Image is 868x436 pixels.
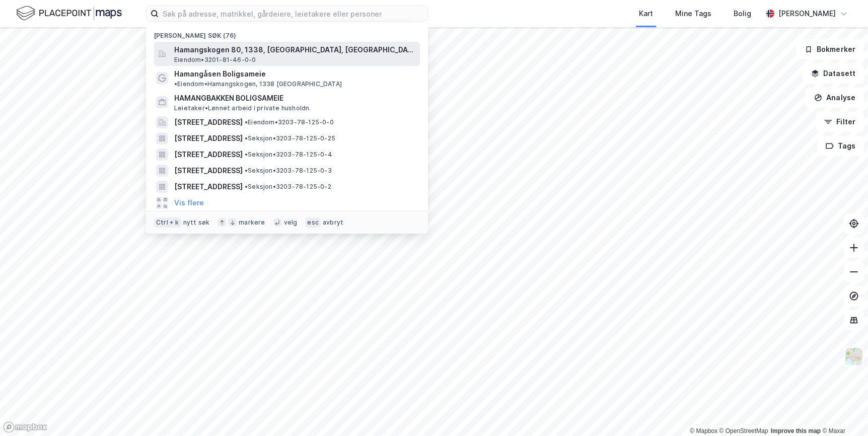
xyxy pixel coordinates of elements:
[174,80,342,88] span: Eiendom • Hamangskogen, 1338 [GEOGRAPHIC_DATA]
[690,427,717,434] a: Mapbox
[245,134,248,142] span: •
[245,118,334,126] span: Eiendom • 3203-78-125-0-0
[803,63,864,84] button: Datasett
[174,132,243,144] span: [STREET_ADDRESS]
[245,183,331,191] span: Seksjon • 3203-78-125-0-2
[818,388,868,436] div: Kontrollprogram for chat
[16,5,122,22] img: logo.f888ab2527a4732fd821a326f86c7f29.svg
[817,136,864,156] button: Tags
[154,217,181,228] div: Ctrl + k
[245,183,248,190] span: •
[245,151,248,158] span: •
[305,217,321,228] div: esc
[174,56,256,64] span: Eiendom • 3201-81-46-0-0
[174,104,311,112] span: Leietaker • Lønnet arbeid i private husholdn.
[174,44,416,56] span: Hamangskogen 80, 1338, [GEOGRAPHIC_DATA], [GEOGRAPHIC_DATA]
[771,427,821,434] a: Improve this map
[639,8,653,20] div: Kart
[183,219,210,227] div: nytt søk
[816,112,864,132] button: Filter
[245,167,248,174] span: •
[146,24,428,42] div: [PERSON_NAME] søk (76)
[675,8,711,20] div: Mine Tags
[719,427,768,434] a: OpenStreetMap
[174,197,204,209] button: Vis flere
[844,347,863,366] img: Z
[174,80,177,88] span: •
[323,219,343,227] div: avbryt
[174,181,243,193] span: [STREET_ADDRESS]
[245,134,335,142] span: Seksjon • 3203-78-125-0-25
[734,8,751,20] div: Bolig
[245,167,332,175] span: Seksjon • 3203-78-125-0-3
[806,88,864,108] button: Analyse
[818,388,868,436] iframe: Chat Widget
[174,165,243,177] span: [STREET_ADDRESS]
[174,149,243,161] span: [STREET_ADDRESS]
[245,151,332,159] span: Seksjon • 3203-78-125-0-4
[778,8,836,20] div: [PERSON_NAME]
[174,68,266,80] span: Hamangåsen Boligsameie
[284,219,298,227] div: velg
[159,6,427,21] input: Søk på adresse, matrikkel, gårdeiere, leietakere eller personer
[239,219,265,227] div: markere
[245,118,248,126] span: •
[3,421,47,433] a: Mapbox homepage
[796,39,864,59] button: Bokmerker
[174,92,416,104] span: HAMANGBAKKEN BOLIGSAMEIE
[174,116,243,128] span: [STREET_ADDRESS]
